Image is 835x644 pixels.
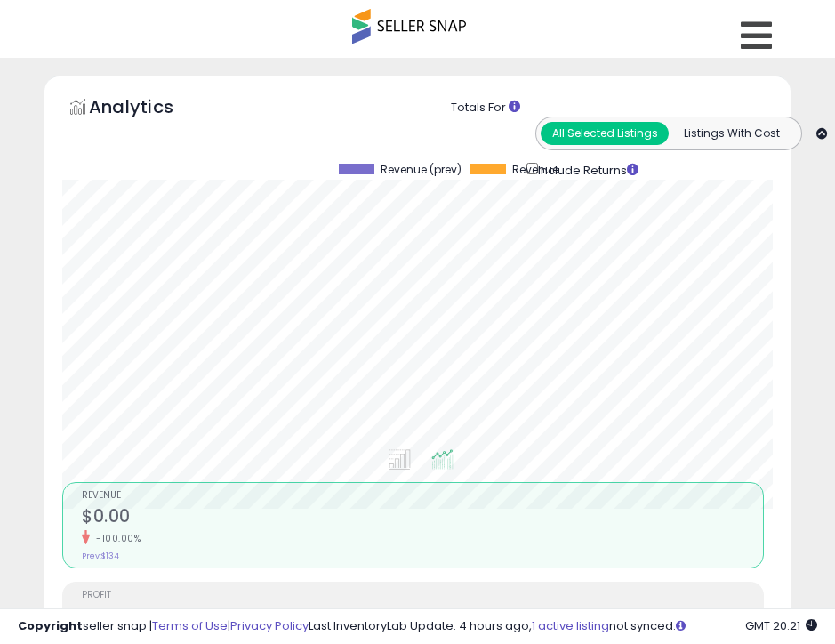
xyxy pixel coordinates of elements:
[18,618,309,635] div: seller snap | |
[82,551,119,561] small: Prev: $134
[745,617,817,634] span: 2025-09-15 20:21 GMT
[152,617,228,634] a: Terms of Use
[512,164,558,176] span: Revenue
[82,506,763,530] h2: $0.00
[89,94,208,124] h5: Analytics
[532,617,609,634] a: 1 active listing
[298,618,817,635] div: Last InventoryLab Update: 4 hours ago, not synced.
[381,164,462,176] span: Revenue (prev)
[82,591,763,600] span: Profit
[18,617,83,634] strong: Copyright
[90,532,141,545] small: -100.00%
[82,491,763,501] span: Revenue
[230,617,309,634] a: Privacy Policy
